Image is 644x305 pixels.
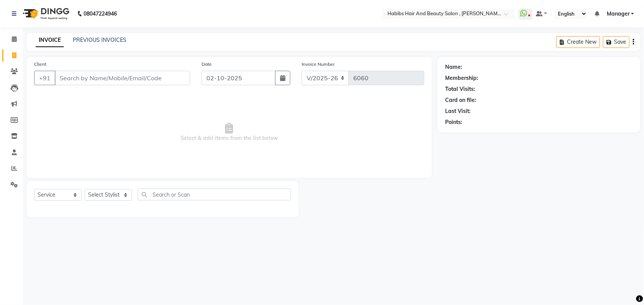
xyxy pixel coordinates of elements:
div: Total Visits: [445,85,475,93]
img: logo [19,3,71,24]
button: Save [603,36,630,48]
input: Search by Name/Mobile/Email/Code [55,71,190,85]
button: Create New [556,36,600,48]
div: Points: [445,118,462,126]
a: INVOICE [36,33,64,47]
label: Client [34,61,46,68]
label: Invoice Number [302,61,335,68]
span: Manager [607,10,630,18]
span: Select & add items from the list below [34,94,424,170]
a: PREVIOUS INVOICES [73,37,126,43]
div: Card on file: [445,96,476,104]
input: Search or Scan [138,189,291,200]
div: Membership: [445,74,478,82]
label: Date [202,61,212,68]
button: +91 [34,71,55,85]
div: Name: [445,63,462,71]
b: 08047224946 [83,3,117,24]
div: Last Visit: [445,107,471,115]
